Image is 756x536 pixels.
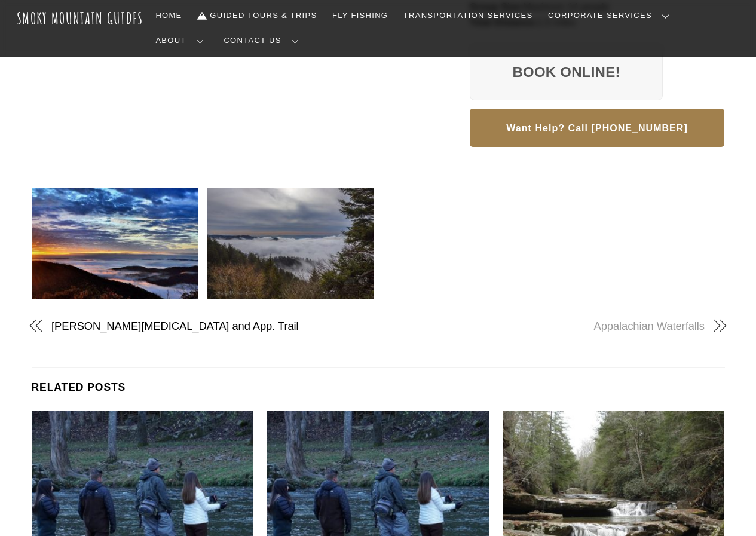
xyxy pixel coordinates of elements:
[17,8,143,28] a: Smoky Mountain Guides
[470,109,725,147] button: Want Help? Call [PHONE_NUMBER]
[151,3,187,28] a: Home
[51,318,357,334] a: [PERSON_NAME][MEDICAL_DATA] and App. Trail
[470,123,725,133] a: Want Help? Call [PHONE_NUMBER]
[399,3,537,28] a: Transportation Services
[32,188,198,299] img: slide
[207,188,374,299] img: IMG_9646 (1)-min
[151,28,213,53] a: About
[192,3,322,28] a: Guided Tours & Trips
[32,368,725,396] h4: Related Posts
[399,318,705,334] a: Appalachian Waterfalls
[219,28,308,53] a: Contact Us
[470,44,663,101] a: Book Online!
[543,3,679,28] a: Corporate Services
[328,3,393,28] a: Fly Fishing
